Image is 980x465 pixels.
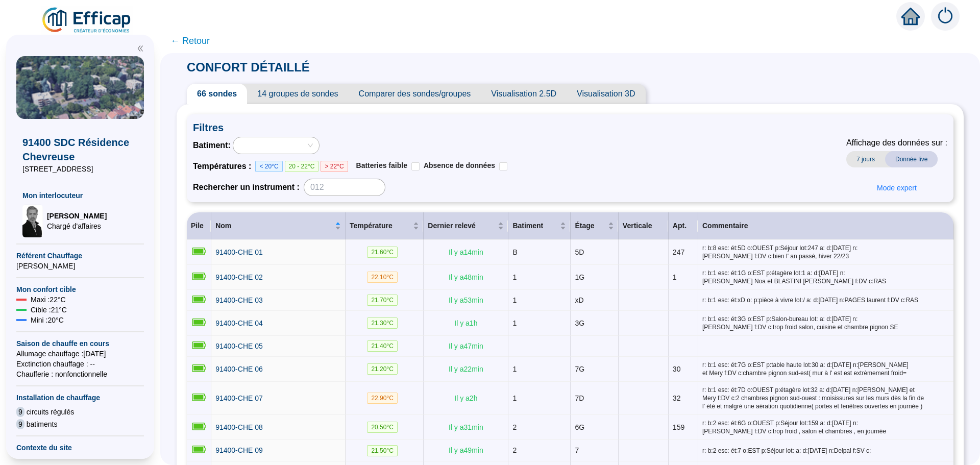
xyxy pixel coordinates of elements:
[367,445,398,456] span: 21.50 °C
[41,6,133,35] img: efficap energie logo
[702,419,949,435] span: r: b:2 esc: ét:6G o:OUEST p:Séjour lot:159 a: d:[DATE] n:[PERSON_NAME] f:DV c:trop froid , salon ...
[215,341,263,352] a: 91400-CHE 05
[215,365,263,373] span: 91400-CHE 06
[575,319,584,327] span: 3G
[47,211,107,221] span: [PERSON_NAME]
[428,221,496,231] span: Dernier relevé
[869,180,925,196] button: Mode expert
[367,247,398,258] span: 21.60 °C
[673,394,681,402] span: 32
[215,273,263,281] span: 91400-CHE 02
[193,139,231,152] span: Batiment :
[16,349,144,359] span: Allumage chauffage : [DATE]
[16,261,144,271] span: [PERSON_NAME]
[367,422,398,433] span: 20.50 °C
[16,338,144,349] span: Saison de chauffe en cours
[16,443,144,453] span: Contexte du site
[22,190,138,201] span: Mon interlocuteur
[247,84,348,104] span: 14 groupes de sondes
[367,317,398,329] span: 21.30 °C
[424,212,508,240] th: Dernier relevé
[16,284,144,295] span: Mon confort cible
[877,183,917,193] span: Mode expert
[367,393,398,404] span: 22.90 °C
[22,205,43,237] img: Chargé d'affaires
[575,394,584,402] span: 7D
[350,221,411,231] span: Température
[367,272,398,283] span: 22.10 °C
[215,342,263,350] span: 91400-CHE 05
[215,364,263,375] a: 91400-CHE 06
[901,7,920,26] span: home
[346,212,424,240] th: Température
[47,221,107,231] span: Chargé d'affaires
[449,296,483,304] span: Il y a 53 min
[512,446,517,454] span: 2
[349,84,481,104] span: Comparer des sondes/groupes
[304,179,385,196] input: 012
[512,221,558,231] span: Batiment
[454,394,477,402] span: Il y a 2 h
[31,305,67,315] span: Cible : 21 °C
[285,161,319,172] span: 20 - 22°C
[449,248,483,256] span: Il y a 14 min
[215,423,263,431] span: 91400-CHE 08
[702,244,949,260] span: r: b:8 esc: ét:5D o:OUEST p:Séjour lot:247 a: d:[DATE] n:[PERSON_NAME] f:DV c:bien l' an passé, h...
[27,407,74,417] span: circuits régulés
[22,164,138,174] span: [STREET_ADDRESS]
[702,269,949,285] span: r: b:1 esc: ét:1G o:EST p:étagère lot:1 a: d:[DATE] n:[PERSON_NAME] Noa et BLASTINI [PERSON_NAME]...
[16,369,144,379] span: Chaufferie : non fonctionnelle
[512,319,517,327] span: 1
[702,315,949,331] span: r: b:1 esc: ét:3G o:EST p:Salon-bureau lot: a: d:[DATE] n:[PERSON_NAME] f:DV c:trop froid salon, ...
[16,359,144,369] span: Exctinction chauffage : --
[215,247,263,258] a: 91400-CHE 01
[215,295,263,306] a: 91400-CHE 03
[177,60,320,74] span: CONFORT DÉTAILLÉ
[512,394,517,402] span: 1
[16,407,24,417] span: 9
[31,315,64,325] span: Mini : 20 °C
[137,45,144,52] span: double-left
[512,273,517,281] span: 1
[575,296,583,304] span: xD
[170,34,210,48] span: ← Retour
[193,160,255,173] span: Températures :
[16,251,144,261] span: Référent Chauffage
[575,365,584,373] span: 7G
[669,212,698,240] th: Apt.
[215,422,263,433] a: 91400-CHE 08
[575,273,584,281] span: 1G
[22,135,138,164] span: 91400 SDC Résidence Chevreuse
[215,318,263,329] a: 91400-CHE 04
[215,221,333,231] span: Nom
[449,273,483,281] span: Il y a 48 min
[211,212,346,240] th: Nom
[698,212,953,240] th: Commentaire
[215,394,263,402] span: 91400-CHE 07
[367,340,398,352] span: 21.40 °C
[255,161,282,172] span: < 20°C
[215,319,263,327] span: 91400-CHE 04
[367,295,398,306] span: 21.70 °C
[215,296,263,304] span: 91400-CHE 03
[673,423,684,431] span: 159
[931,2,960,31] img: alerts
[424,161,495,169] span: Absence de données
[702,386,949,410] span: r: b:1 esc: ét:7D o:OUEST p:étagère lot:32 a: d:[DATE] n:[PERSON_NAME] et Mery f:DV c:2 chambres ...
[702,361,949,377] span: r: b:1 esc: ét:7G o:EST p:table haute lot:30 a: d:[DATE] n:[PERSON_NAME] et Mery f:DV c:chambre p...
[454,319,477,327] span: Il y a 1 h
[321,161,348,172] span: > 22°C
[481,84,567,104] span: Visualisation 2.5D
[16,419,24,429] span: 9
[27,419,58,429] span: batiments
[215,248,263,256] span: 91400-CHE 01
[575,423,584,431] span: 6G
[673,273,677,281] span: 1
[449,446,483,454] span: Il y a 49 min
[846,137,947,149] span: Affichage des données sur :
[356,161,407,169] span: Batteries faible
[193,181,300,193] span: Rechercher un instrument :
[619,212,669,240] th: Verticale
[449,423,483,431] span: Il y a 31 min
[702,296,949,304] span: r: b:1 esc: ét:xD o: p:pièce à vivre lot:/ a: d:[DATE] n:PAGES laurent f:DV c:RAS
